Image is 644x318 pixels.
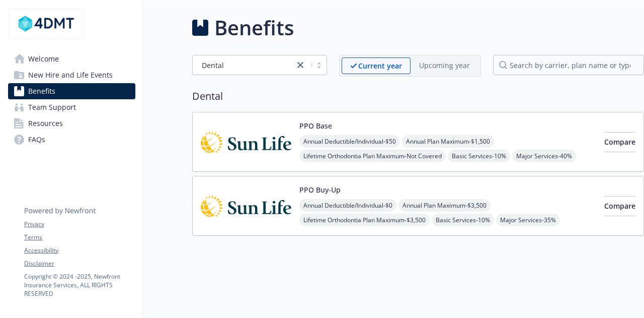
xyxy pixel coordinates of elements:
span: Annual Plan Maximum - $1,500 [402,135,494,148]
span: Resources [28,115,63,132]
a: Disclaimer [24,259,135,268]
h2: Dental [192,89,644,104]
a: Welcome [8,51,135,67]
span: Annual Deductible/Individual - $0 [299,199,396,212]
a: Team Support [8,99,135,115]
a: New Hire and Life Events [8,67,135,83]
button: Compare [604,196,635,216]
span: Team Support [28,99,76,115]
h1: Benefits [214,13,294,43]
p: Upcoming year [419,60,470,71]
span: Compare [604,137,635,147]
span: Annual Deductible/Individual - $50 [299,135,400,148]
span: Lifetime Orthodontia Plan Maximum - $3,500 [299,214,430,226]
span: Dental [198,60,289,71]
span: Annual Plan Maximum - $3,500 [398,199,491,212]
a: Resources [8,115,135,132]
span: New Hire and Life Events [28,67,113,83]
a: close [294,59,306,71]
p: Copyright © 2024 - 2025 , Newfront Insurance Services, ALL RIGHTS RESERVED [24,272,135,298]
span: Major Services - 40% [512,150,576,162]
span: Upcoming year [411,57,478,74]
a: Terms [24,233,135,242]
span: Major Services - 35% [496,214,560,226]
a: FAQs [8,132,135,148]
span: Welcome [28,51,59,67]
span: Dental [202,60,224,71]
span: Compare [604,201,635,211]
a: Privacy [24,220,135,229]
img: Sun Life Financial carrier logo [201,184,291,227]
span: Lifetime Orthodontia Plan Maximum - Not Covered [299,150,446,162]
a: Accessibility [24,246,135,255]
button: Compare [604,132,635,152]
button: PPO Base [299,120,332,131]
input: search by carrier, plan name or type [493,55,644,75]
span: Benefits [28,83,55,99]
p: Current year [358,60,402,71]
a: Benefits [8,83,135,99]
span: Basic Services - 10% [432,214,494,226]
span: FAQs [28,132,45,148]
span: Basic Services - 10% [448,150,510,162]
img: Sun Life Financial carrier logo [201,120,291,163]
button: PPO Buy-Up [299,184,341,195]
